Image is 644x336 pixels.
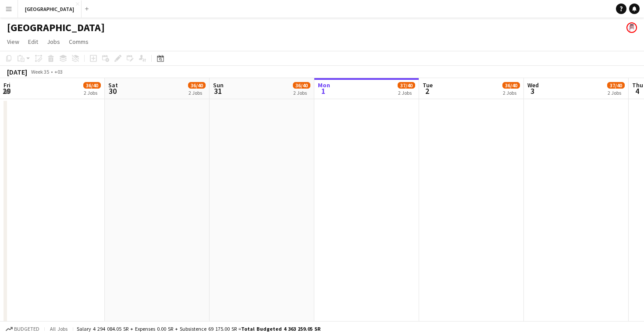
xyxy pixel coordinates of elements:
[4,81,11,89] span: Fri
[421,86,433,96] span: 2
[29,68,51,75] span: Week 35
[503,89,519,96] div: 2 Jobs
[7,68,27,76] div: [DATE]
[293,89,310,96] div: 2 Jobs
[14,326,39,332] span: Budgeted
[107,86,118,96] span: 30
[213,81,224,89] span: Sun
[69,38,89,46] span: Comms
[48,325,69,332] span: All jobs
[212,86,224,96] span: 31
[189,89,205,96] div: 2 Jobs
[626,22,637,33] app-user-avatar: Assaf Alassaf
[54,68,63,75] div: +03
[398,82,415,89] span: 37/40
[2,86,11,96] span: 29
[293,82,310,89] span: 36/40
[83,82,101,89] span: 36/40
[28,38,38,46] span: Edit
[7,21,105,34] h1: [GEOGRAPHIC_DATA]
[631,86,643,96] span: 4
[318,81,330,89] span: Mon
[317,86,330,96] span: 1
[502,82,520,89] span: 36/40
[398,89,415,96] div: 2 Jobs
[47,38,60,46] span: Jobs
[527,81,539,89] span: Wed
[4,36,23,47] a: View
[188,82,206,89] span: 36/40
[4,324,41,334] button: Budgeted
[43,36,64,47] a: Jobs
[608,89,624,96] div: 2 Jobs
[423,81,433,89] span: Tue
[632,81,643,89] span: Thu
[25,36,42,47] a: Edit
[108,81,118,89] span: Sat
[77,325,320,332] div: Salary 4 294 084.05 SR + Expenses 0.00 SR + Subsistence 69 175.00 SR =
[241,325,320,332] span: Total Budgeted 4 363 259.05 SR
[526,86,539,96] span: 3
[18,0,82,18] button: [GEOGRAPHIC_DATA]
[7,38,19,46] span: View
[607,82,625,89] span: 37/40
[65,36,92,47] a: Comms
[84,89,100,96] div: 2 Jobs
